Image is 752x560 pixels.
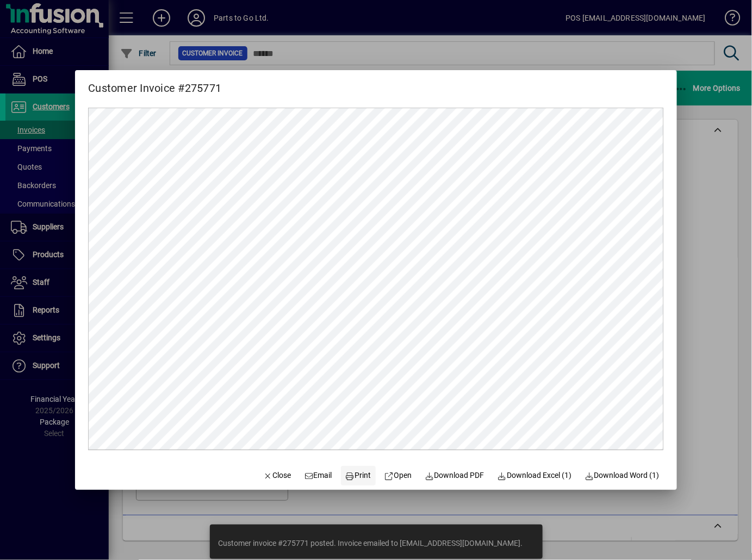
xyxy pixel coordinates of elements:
[425,470,484,481] span: Download PDF
[493,466,576,486] button: Download Excel (1)
[420,466,489,486] a: Download PDF
[580,466,664,486] button: Download Word (1)
[304,470,332,481] span: Email
[345,470,371,481] span: Print
[585,470,660,481] span: Download Word (1)
[380,466,417,486] a: Open
[263,470,291,481] span: Close
[384,470,412,481] span: Open
[341,466,376,486] button: Print
[498,470,572,481] span: Download Excel (1)
[259,466,296,486] button: Close
[75,70,234,97] h2: Customer Invoice #275771
[300,466,337,486] button: Email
